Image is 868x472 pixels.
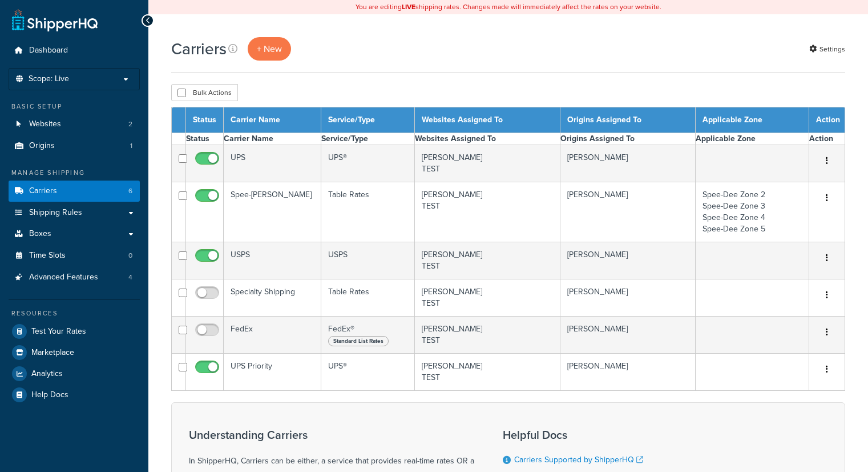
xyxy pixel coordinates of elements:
td: [PERSON_NAME] TEST [414,145,560,182]
th: Origins Assigned To [560,107,696,133]
a: Help Docs [9,385,140,405]
span: Standard List Rates [328,336,389,346]
th: Origins Assigned To [560,133,696,145]
td: Spee-Dee Zone 2 Spee-Dee Zone 3 Spee-Dee Zone 4 Spee-Dee Zone 5 [696,182,809,242]
span: Scope: Live [29,74,69,84]
td: [PERSON_NAME] TEST [414,242,560,279]
span: Test Your Rates [31,327,86,337]
h3: Understanding Carriers [189,429,474,441]
span: 1 [130,141,132,151]
div: Manage Shipping [9,168,140,178]
a: Test Your Rates [9,321,140,342]
th: Action [809,107,845,133]
a: Marketplace [9,342,140,363]
td: UPS [224,145,321,182]
td: UPS Priority [224,354,321,391]
span: Advanced Features [29,273,98,282]
th: Websites Assigned To [414,107,560,133]
span: Marketplace [31,348,74,358]
td: Table Rates [321,182,415,242]
a: Time Slots 0 [9,245,140,266]
span: Help Docs [31,390,68,400]
li: Carriers [9,181,140,202]
th: Applicable Zone [696,133,809,145]
th: Action [809,133,845,145]
td: Table Rates [321,279,415,317]
button: Bulk Actions [171,84,238,101]
td: [PERSON_NAME] TEST [414,317,560,354]
td: USPS [321,242,415,279]
span: 2 [128,119,132,129]
th: Status [186,107,224,133]
td: USPS [224,242,321,279]
span: Shipping Rules [29,208,82,218]
li: Advanced Features [9,267,140,288]
th: Service/Type [321,107,415,133]
span: 6 [128,186,132,196]
span: Websites [29,119,61,129]
a: Websites 2 [9,114,140,135]
td: [PERSON_NAME] [560,242,696,279]
span: Dashboard [29,46,68,55]
span: 4 [128,273,132,282]
td: Specialty Shipping [224,279,321,317]
a: Settings [809,41,845,57]
th: Applicable Zone [696,107,809,133]
span: Carriers [29,186,57,196]
td: UPS® [321,354,415,391]
span: Origins [29,141,55,151]
a: + New [248,37,291,61]
div: Resources [9,309,140,318]
a: Boxes [9,223,140,245]
td: [PERSON_NAME] TEST [414,182,560,242]
th: Websites Assigned To [414,133,560,145]
span: Analytics [31,369,63,379]
li: Time Slots [9,245,140,266]
h3: Helpful Docs [503,429,652,441]
th: Carrier Name [224,107,321,133]
td: FedEx [224,317,321,354]
span: Boxes [29,229,51,239]
td: [PERSON_NAME] [560,279,696,317]
a: ShipperHQ Home [12,9,98,31]
th: Carrier Name [224,133,321,145]
td: [PERSON_NAME] [560,182,696,242]
span: Time Slots [29,251,66,261]
a: Advanced Features 4 [9,267,140,288]
li: Origins [9,135,140,157]
td: UPS® [321,145,415,182]
h1: Carriers [171,38,227,60]
a: Carriers 6 [9,181,140,202]
td: [PERSON_NAME] [560,145,696,182]
th: Service/Type [321,133,415,145]
b: LIVE [402,2,415,12]
td: [PERSON_NAME] [560,317,696,354]
div: Basic Setup [9,102,140,111]
td: Spee-[PERSON_NAME] [224,182,321,242]
a: Analytics [9,363,140,384]
td: [PERSON_NAME] TEST [414,354,560,391]
th: Status [186,133,224,145]
a: Origins 1 [9,135,140,157]
a: Shipping Rules [9,202,140,223]
td: FedEx® [321,317,415,354]
td: [PERSON_NAME] TEST [414,279,560,317]
span: 0 [128,251,132,261]
a: Dashboard [9,40,140,61]
li: Websites [9,114,140,135]
a: Carriers Supported by ShipperHQ [514,454,643,466]
td: [PERSON_NAME] [560,354,696,391]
